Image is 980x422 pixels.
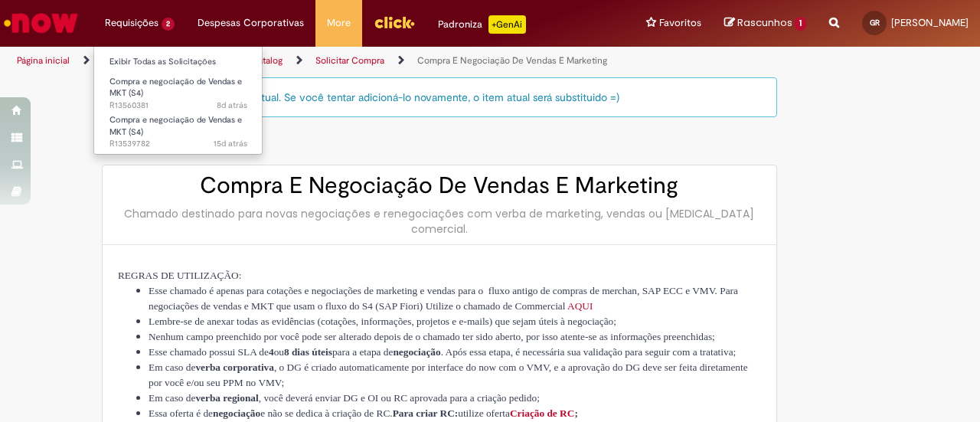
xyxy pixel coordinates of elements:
span: Favoritos [659,15,701,31]
ul: Trilhas de página [11,47,642,75]
time: 23/09/2025 16:50:02 [217,100,247,111]
span: para a etapa de [332,346,394,358]
span: Essa oferta é de [149,407,213,419]
p: +GenAi [488,15,526,34]
a: Compra E Negociação De Vendas E Marketing [417,54,607,67]
div: Chamado destinado para novas negociações e renegociações com verba de marketing, vendas ou [MEDIC... [118,206,761,237]
ul: Requisições [93,46,263,155]
div: Este item já está em sua lista atual. Se você tentar adicioná-lo novamente, o item atual será sub... [102,77,777,117]
a: Criação de RC [510,406,574,420]
span: ÇÃ [217,270,232,281]
span: e não se dedica à criação de RC. [260,407,392,419]
span: para o fluxo antigo de compras de merchan, SAP ECC e VMV. Para negociações de vendas e MKT que us... [149,285,738,312]
a: AQUI [567,299,593,312]
span: Em caso de [149,361,195,373]
span: Em caso de [149,392,195,404]
span: O: [231,270,241,281]
span: Compra e negociação de Vendas e MKT (S4) [109,114,242,138]
span: 15d atrás [214,138,247,149]
span: . Após essa etapa, é necessária sua validação para seguir com a tratativa; [441,346,737,358]
span: , você deverá enviar DG e OI ou RC aprovada para a criação pedido; [259,392,540,404]
span: utilize oferta [458,407,510,419]
span: Despesas Corporativas [198,15,304,31]
time: 16/09/2025 13:51:58 [214,138,247,149]
div: Padroniza [438,15,526,34]
span: AQUI [567,300,593,312]
span: negociação [393,346,440,358]
img: ServiceNow [2,8,80,38]
span: ou [274,346,284,358]
span: 8d atrás [217,100,247,111]
span: Esse chamado é apenas para [149,285,264,296]
span: , o DG é criado automaticamente por interface do now com o VMV, e a aprovação do DG deve ser feit... [149,361,748,388]
span: verba regional [195,392,258,404]
span: R13539782 [109,138,247,150]
a: Exibir Todas as Solicitações [94,54,263,70]
img: click_logo_yellow_360x200.png [374,11,415,34]
span: More [327,15,351,31]
span: Criação de RC [510,407,574,419]
span: GR [870,18,880,28]
h2: Compra E Negociação De Vendas E Marketing [118,173,761,198]
span: 2 [162,18,175,31]
span: 4 [269,346,274,358]
span: Requisições [105,15,158,31]
span: Lembre-se de anexar todas as evidências (cotações, informações, projetos e e-mails) que sejam úte... [149,316,616,327]
span: Compra e negociação de Vendas e MKT (S4) [109,76,242,100]
span: 1 [795,17,806,31]
a: Aberto R13560381 : Compra e negociação de Vendas e MKT (S4) [94,74,263,106]
span: [PERSON_NAME] [891,16,969,29]
span: negociação [213,407,260,419]
span: Para criar RC: [393,407,459,419]
span: R13560381 [109,100,247,112]
span: 8 dias úteis [284,346,332,358]
span: Nenhum campo preenchido por você pode ser alterado depois de o chamado ter sido aberto, por isso ... [149,331,715,342]
span: Esse chamado possui SLA de [149,346,269,358]
span: Rascunhos [737,15,792,30]
a: Rascunhos [724,16,806,31]
span: verba corporativa [195,361,274,373]
span: REGRAS DE UTILIZA [118,270,217,281]
a: Solicitar Compra [315,54,384,67]
span: cotações e negociações de marketing e vendas [266,285,455,296]
span: ; [574,407,577,419]
a: Página inicial [17,54,70,67]
a: Aberto R13539782 : Compra e negociação de Vendas e MKT (S4) [94,112,263,145]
